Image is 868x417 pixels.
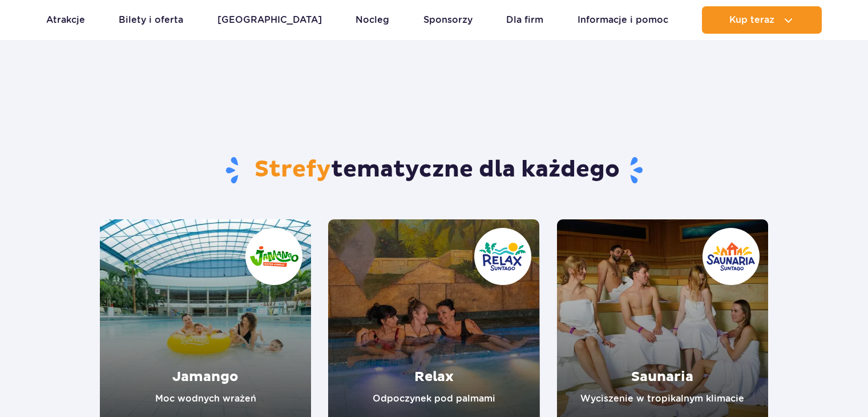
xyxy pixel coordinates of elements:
a: [GEOGRAPHIC_DATA] [217,6,322,34]
span: Strefy [255,155,331,184]
a: Nocleg [356,6,389,34]
a: Informacje i pomoc [578,6,668,34]
button: Kup teraz [702,6,822,34]
a: Dla firm [506,6,543,34]
a: Atrakcje [46,6,85,34]
h1: tematyczne dla każdego [100,155,768,185]
a: Sponsorzy [423,6,473,34]
a: Bilety i oferta [119,6,183,34]
span: Kup teraz [729,15,774,25]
